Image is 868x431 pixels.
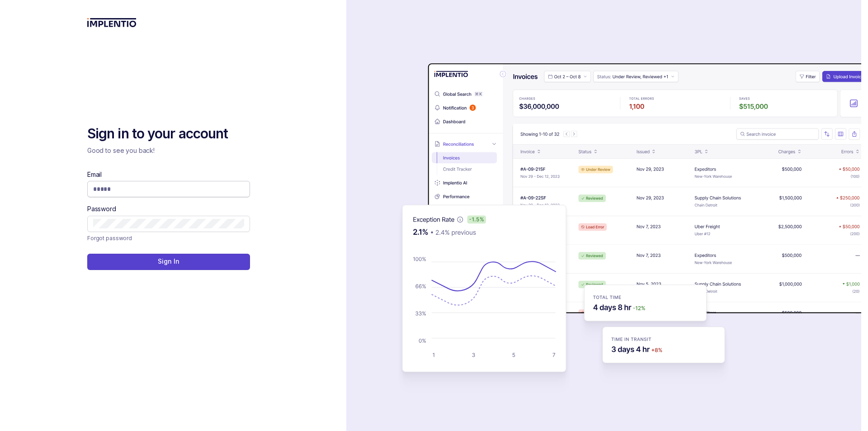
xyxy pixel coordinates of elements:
[87,204,116,213] label: Password
[158,257,179,266] p: Sign In
[87,254,250,270] button: Sign In
[87,125,250,143] h2: Sign in to your account
[87,234,132,243] a: Link Forgot password
[87,234,132,243] p: Forgot password
[87,18,137,27] img: logo
[87,170,102,179] label: Email
[87,146,250,155] p: Good to see you back!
